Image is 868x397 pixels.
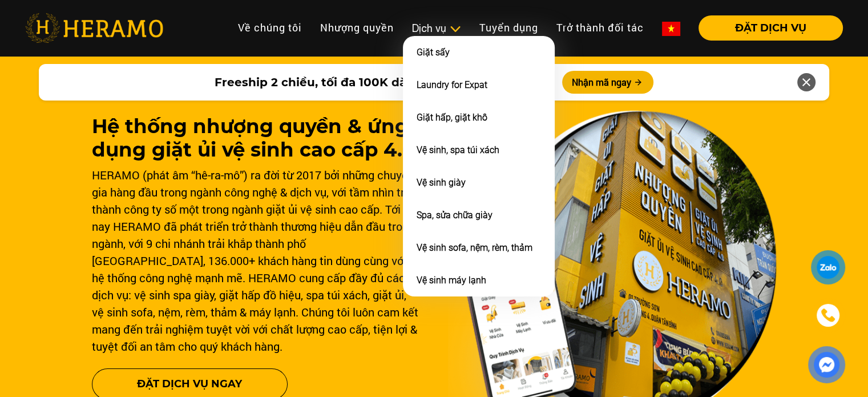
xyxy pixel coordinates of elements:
a: Vệ sinh, spa túi xách [417,145,499,155]
div: HERAMO (phát âm “hê-ra-mô”) ra đời từ 2017 bởi những chuyên gia hàng đầu trong ngành công nghệ & ... [92,166,421,355]
a: phone-icon [812,299,845,332]
img: heramo-logo.png [25,13,163,43]
button: ĐẶT DỊCH VỤ [699,15,843,41]
a: Vệ sinh máy lạnh [417,275,486,286]
a: Giặt sấy [417,47,450,58]
span: Freeship 2 chiều, tối đa 100K dành cho khách hàng mới [214,74,548,91]
a: Tuyển dụng [470,15,547,40]
img: vn-flag.png [662,22,680,36]
img: subToggleIcon [449,23,461,35]
a: Laundry for Expat [417,79,487,90]
a: Giặt hấp, giặt khô [417,112,487,123]
h1: Hệ thống nhượng quyền & ứng dụng giặt ủi vệ sinh cao cấp 4.0 [92,115,421,162]
a: Về chúng tôi [229,15,311,40]
div: Dịch vụ [412,21,461,36]
a: Vệ sinh giày [417,177,466,188]
a: ĐẶT DỊCH VỤ [689,23,843,33]
a: Trở thành đối tác [547,15,653,40]
button: Nhận mã ngay [562,71,653,94]
img: phone-icon [821,308,835,323]
a: Nhượng quyền [311,15,403,40]
a: Spa, sửa chữa giày [417,210,492,220]
a: Vệ sinh sofa, nệm, rèm, thảm [417,242,532,253]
